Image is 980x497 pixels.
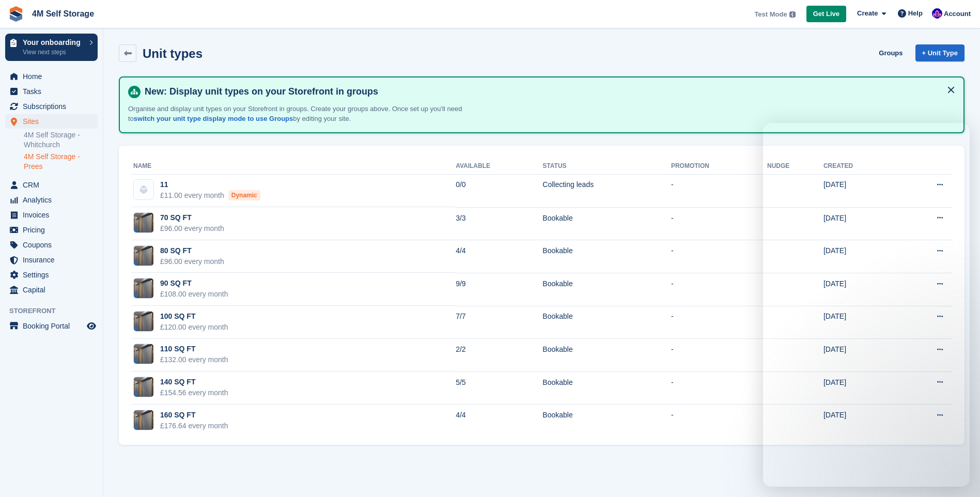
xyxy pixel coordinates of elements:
[754,9,787,20] span: Test Mode
[160,354,228,365] div: £132.00 every month
[671,371,767,405] td: -
[85,320,98,332] a: Preview store
[5,319,98,333] a: menu
[671,273,767,306] td: -
[806,6,846,23] a: Get Live
[160,421,228,431] div: £176.64 every month
[456,339,542,372] td: 2/2
[5,193,98,207] a: menu
[8,6,24,22] img: stora-icon-8386f47178a22dfd0bd8f6a31ec36ba5ce8667c1dd55bd0f319d3a0aa187defe.svg
[5,178,98,192] a: menu
[789,11,796,18] img: icon-info-grey-7440780725fd019a000dd9b08b2336e03edf1995a4989e88bcd33f0948082b44.svg
[23,253,85,267] span: Insurance
[160,322,228,333] div: £120.00 every month
[456,240,542,273] td: 4/4
[23,69,85,84] span: Home
[671,158,767,175] th: Promotion
[134,213,153,232] img: Self-Storage-Gallery-7-scaled-800x800.jpg
[542,207,671,240] td: Bookable
[456,306,542,339] td: 7/7
[24,130,98,150] a: 4M Self Storage - Whitchurch
[857,8,878,19] span: Create
[23,84,85,99] span: Tasks
[5,69,98,84] a: menu
[23,114,85,129] span: Sites
[160,289,228,300] div: £108.00 every month
[134,377,153,397] img: Self-Storage-Gallery-7-scaled-800x800.jpg
[23,223,85,237] span: Pricing
[160,387,228,398] div: £154.56 every month
[160,256,224,267] div: £96.00 every month
[23,48,84,57] p: View next steps
[5,208,98,222] a: menu
[5,283,98,297] a: menu
[160,311,228,322] div: 100 SQ FT
[456,207,542,240] td: 3/3
[23,178,85,192] span: CRM
[456,174,542,207] td: 0/0
[134,115,293,122] a: switch your unit type display mode to use Groups
[134,246,153,266] img: Self-Storage-Gallery-7-scaled-800x800.jpg
[671,405,767,437] td: -
[542,339,671,372] td: Bookable
[908,8,923,19] span: Help
[141,86,955,98] h4: New: Display unit types on your Storefront in groups
[5,253,98,267] a: menu
[28,5,98,22] a: 4M Self Storage
[134,344,153,364] img: Self-Storage-Gallery-7-scaled-800x800.jpg
[542,371,671,405] td: Bookable
[5,34,98,61] a: Your onboarding View next steps
[160,344,228,354] div: 110 SQ FT
[24,152,98,172] a: 4M Self Storage - Prees
[23,193,85,207] span: Analytics
[131,158,456,175] th: Name
[143,46,203,60] h2: Unit types
[134,410,153,430] img: Self-Storage-Gallery-7-scaled-800x800.jpg
[542,273,671,306] td: Bookable
[5,84,98,99] a: menu
[160,245,224,256] div: 80 SQ FT
[134,180,153,199] img: blank-unit-type-icon-ffbac7b88ba66c5e286b0e438baccc4b9c83835d4c34f86887a83fc20ec27e7b.svg
[228,190,260,200] div: Dynamic
[23,99,85,114] span: Subscriptions
[542,240,671,273] td: Bookable
[813,9,839,19] span: Get Live
[160,278,228,289] div: 90 SQ FT
[456,273,542,306] td: 9/9
[23,238,85,252] span: Coupons
[456,405,542,437] td: 4/4
[542,306,671,339] td: Bookable
[160,179,260,190] div: 11
[134,278,153,298] img: Self-Storage-Gallery-7-scaled-800x800.jpg
[932,8,942,19] img: Pete Clutton
[671,207,767,240] td: -
[542,158,671,175] th: Status
[915,44,965,61] a: + Unit Type
[9,306,103,316] span: Storefront
[875,44,907,61] a: Groups
[160,410,228,421] div: 160 SQ FT
[5,268,98,282] a: menu
[5,114,98,129] a: menu
[763,123,970,487] iframe: Intercom live chat
[160,212,224,223] div: 70 SQ FT
[671,306,767,339] td: -
[5,238,98,252] a: menu
[542,174,671,207] td: Collecting leads
[542,405,671,437] td: Bookable
[23,208,85,222] span: Invoices
[134,312,153,331] img: Self-Storage-Gallery-7-scaled-800x800.jpg
[5,223,98,237] a: menu
[160,377,228,387] div: 140 SQ FT
[128,104,490,124] p: Organise and display unit types on your Storefront in groups. Create your groups above. Once set ...
[160,223,224,234] div: £96.00 every month
[23,268,85,282] span: Settings
[23,283,85,297] span: Capital
[671,174,767,207] td: -
[23,39,84,46] p: Your onboarding
[944,9,971,19] span: Account
[456,158,542,175] th: Available
[671,339,767,372] td: -
[671,240,767,273] td: -
[23,319,85,333] span: Booking Portal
